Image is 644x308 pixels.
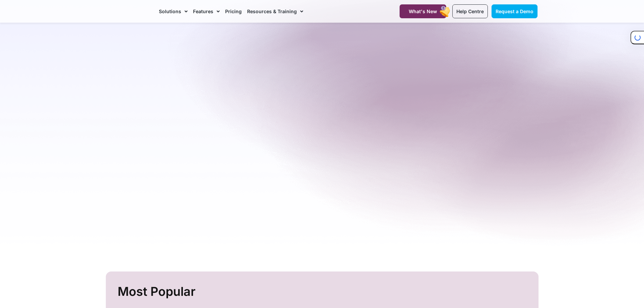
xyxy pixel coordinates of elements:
[409,8,437,14] span: What's New
[452,4,488,18] a: Help Centre
[492,4,538,18] a: Request a Demo
[456,8,484,14] span: Help Centre
[496,8,533,14] span: Request a Demo
[400,4,446,18] a: What's New
[107,6,152,17] img: CareMaster Logo
[118,282,528,302] h2: Most Popular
